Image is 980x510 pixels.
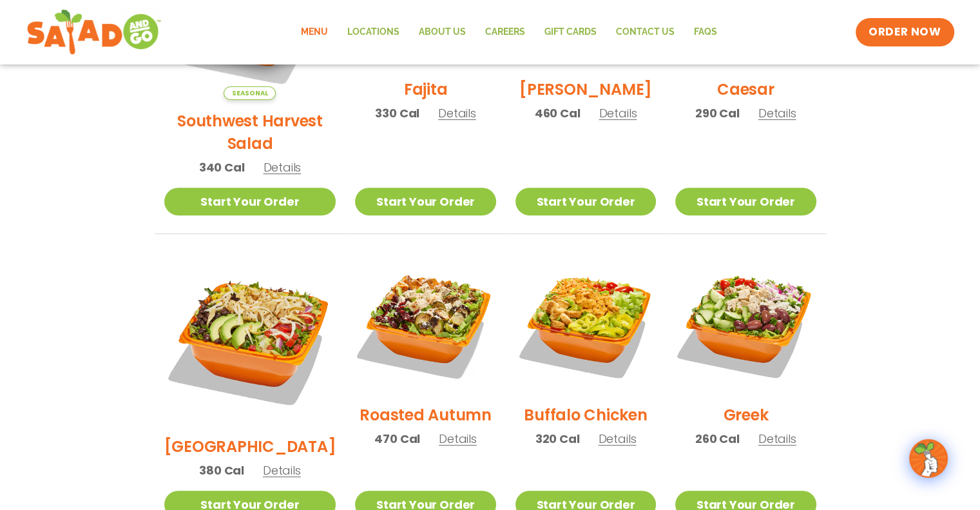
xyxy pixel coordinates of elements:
h2: Caesar [717,78,774,101]
span: Details [758,431,796,447]
a: GIFT CARDS [535,17,606,47]
span: 380 Cal [199,462,244,479]
span: Details [263,159,301,175]
a: Careers [476,17,535,47]
nav: Menu [291,17,727,47]
span: Details [438,105,476,121]
span: 340 Cal [199,159,245,176]
h2: [GEOGRAPHIC_DATA] [164,435,336,458]
img: new-SAG-logo-768×292 [26,6,162,58]
img: wpChatIcon [910,440,946,476]
a: Start Your Order [164,188,336,215]
h2: Buffalo Chicken [524,404,647,426]
a: Contact Us [606,17,684,47]
span: 260 Cal [695,430,740,447]
a: About Us [409,17,476,47]
img: Product photo for Buffalo Chicken Salad [515,253,656,394]
span: 290 Cal [695,104,740,122]
span: Details [758,105,796,121]
a: Locations [338,17,409,47]
a: ORDER NOW [856,18,954,46]
span: 320 Cal [535,430,580,447]
img: Product photo for Roasted Autumn Salad [355,253,495,394]
a: Menu [291,17,338,47]
span: Details [598,431,636,447]
h2: Greek [723,404,768,426]
h2: Southwest Harvest Salad [164,110,336,155]
a: Start Your Order [675,188,816,215]
a: Start Your Order [515,188,656,215]
h2: Roasted Autumn [360,404,492,426]
span: Details [599,105,637,121]
span: ORDER NOW [869,25,941,40]
img: Product photo for BBQ Ranch Salad [164,253,336,426]
span: 460 Cal [535,104,581,122]
h2: [PERSON_NAME] [519,78,652,101]
span: 470 Cal [374,430,420,447]
img: Product photo for Greek Salad [675,253,816,394]
span: Details [439,431,477,447]
h2: Fajita [404,78,448,101]
span: Details [263,462,301,478]
a: FAQs [684,17,727,47]
span: 330 Cal [375,104,419,122]
a: Start Your Order [355,188,495,215]
span: Seasonal [224,86,276,100]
